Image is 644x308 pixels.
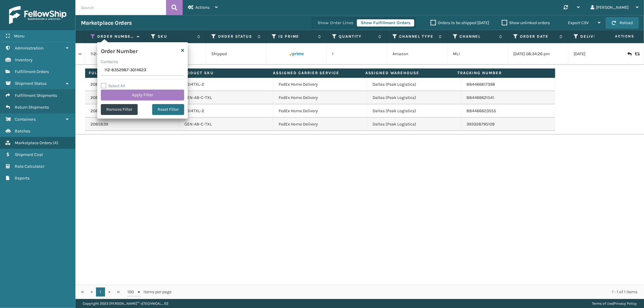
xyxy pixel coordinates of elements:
[53,140,58,145] span: ( 4 )
[15,129,30,134] span: Batches
[467,82,495,87] a: 884466617398
[9,6,66,24] img: logo
[180,289,637,295] div: 1 - 1 of 1 items
[399,34,436,39] label: Channel Type
[179,91,273,104] td: GEN-AB-C-TXL
[101,65,184,76] input: Type the text you wish to filter on
[467,122,495,127] a: 393328795109
[15,105,49,110] span: Return Shipments
[91,108,108,114] a: 2085836
[101,59,118,65] label: Contains
[15,81,46,86] span: Shipment Status
[96,287,105,297] a: 1
[606,17,639,28] button: Reload
[179,78,273,91] td: SS14TXL-2
[101,83,125,88] label: Select All
[101,104,138,115] button: Remove Filter
[367,104,461,118] td: Dallas (Peak Logistics)
[568,43,629,65] td: [DATE]
[278,34,315,39] label: Is Prime
[14,33,24,39] span: Menu
[447,43,508,65] td: MLI
[467,108,496,113] a: 884466623555
[15,93,57,98] span: Fulfillment Shipments
[15,176,30,181] span: Reports
[502,20,550,25] label: Show unlinked orders
[327,43,387,65] td: 1
[91,121,108,127] a: 2085839
[273,70,357,76] label: Assigned Carrier Service
[520,34,556,39] label: Order Date
[627,51,631,57] i: Create Return Label
[179,118,273,131] td: GEN-AB-C-TXL
[89,70,173,76] label: Fulfillment Order ID
[365,70,450,76] label: Assigned Warehouse
[97,34,134,39] label: Order Number
[339,34,375,39] label: Quantity
[218,34,255,39] label: Order Status
[568,20,589,25] span: Export CSV
[367,91,461,104] td: Dallas (Peak Logistics)
[273,91,367,104] td: FedEx Home Delivery
[152,104,184,115] button: Reset Filter
[15,69,49,74] span: Fulfillment Orders
[127,287,171,297] span: items per page
[195,5,210,10] span: Actions
[387,43,447,65] td: Amazon
[314,19,357,27] button: Show Order Lines
[273,104,367,118] td: FedEx Home Delivery
[91,95,108,101] a: 2085838
[635,52,638,56] i: Replace
[15,152,43,157] span: Shipment Cost
[431,20,489,25] label: Orders to be shipped [DATE]
[596,31,638,41] span: Actions
[158,34,194,39] label: SKU
[81,19,132,27] h3: Marketplace Orders
[15,140,52,145] span: Marketplace Orders
[15,46,43,51] span: Administration
[83,299,168,308] p: Copyright 2023 [PERSON_NAME]™ v [TECHNICAL_ID]
[592,299,637,308] div: |
[460,34,496,39] label: Channel
[179,104,273,118] td: SS14TXL-2
[367,78,461,91] td: Dallas (Peak Logistics)
[181,70,265,76] label: Product SKU
[273,78,367,91] td: FedEx Home Delivery
[367,118,461,131] td: Dallas (Peak Logistics)
[357,19,414,27] button: Show Fulfillment Orders
[101,46,137,55] h4: Order Number
[206,43,266,65] td: Shipped
[91,81,108,87] a: 2085837
[273,118,367,131] td: FedEx Home Delivery
[15,164,44,169] span: Rate Calculator
[101,90,184,100] button: Apply Filter
[15,117,36,122] span: Containers
[592,301,613,306] a: Terms of Use
[127,289,136,295] span: 100
[457,70,542,76] label: Tracking Number
[91,51,132,57] a: 112-8352987-3014623
[508,43,568,65] td: [DATE] 08:34:26 pm
[580,34,617,39] label: Deliver By Date
[614,301,637,306] a: Privacy Policy
[15,57,33,62] span: Inventory
[467,95,495,100] a: 884466621541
